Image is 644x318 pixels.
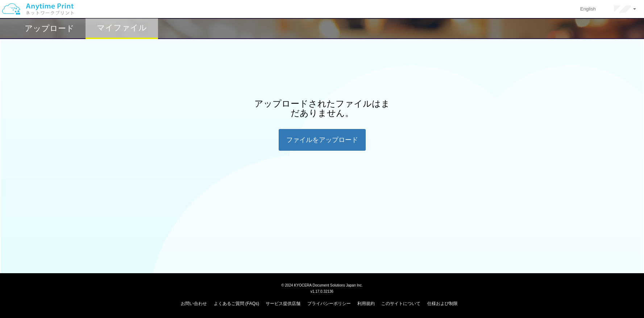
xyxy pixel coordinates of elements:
[266,301,300,306] a: サービス提供店舗
[97,23,147,32] h2: マイファイル
[427,301,458,306] a: 仕様および制限
[253,99,391,118] h2: アップロードされたファイルはまだありません。
[214,301,259,306] a: よくあるご質問 (FAQs)
[181,301,207,306] a: お問い合わせ
[279,129,366,151] div: ファイルを​​アップロード
[281,283,363,287] span: © 2024 KYOCERA Document Solutions Japan Inc.
[381,301,420,306] a: このサイトについて
[25,24,74,33] h2: アップロード
[307,301,351,306] a: プライバシーポリシー
[311,289,333,293] span: v1.17.0.32136
[357,301,375,306] a: 利用規約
